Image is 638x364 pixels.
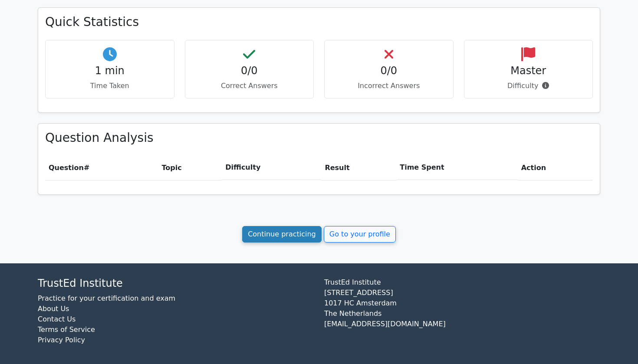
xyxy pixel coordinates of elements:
[192,65,307,77] h4: 0/0
[53,65,167,77] h4: 1 min
[321,155,396,180] th: Result
[319,277,605,352] div: TrustEd Institute [STREET_ADDRESS] 1017 HC Amsterdam The Netherlands [EMAIL_ADDRESS][DOMAIN_NAME]
[332,65,446,77] h4: 0/0
[38,305,69,313] a: About Us
[192,81,307,91] p: Correct Answers
[38,294,175,302] a: Practice for your certification and exam
[324,226,396,243] a: Go to your profile
[471,81,586,91] p: Difficulty
[45,15,593,30] h3: Quick Statistics
[49,164,84,172] span: Question
[242,226,322,243] a: Continue practicing
[158,155,222,180] th: Topic
[222,155,321,180] th: Difficulty
[396,155,517,180] th: Time Spent
[518,155,593,180] th: Action
[45,155,158,180] th: #
[45,131,593,145] h3: Question Analysis
[38,325,95,334] a: Terms of Service
[38,336,85,344] a: Privacy Policy
[332,81,446,91] p: Incorrect Answers
[53,81,167,91] p: Time Taken
[471,65,586,77] h4: Master
[38,315,76,323] a: Contact Us
[38,277,314,290] h4: TrustEd Institute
